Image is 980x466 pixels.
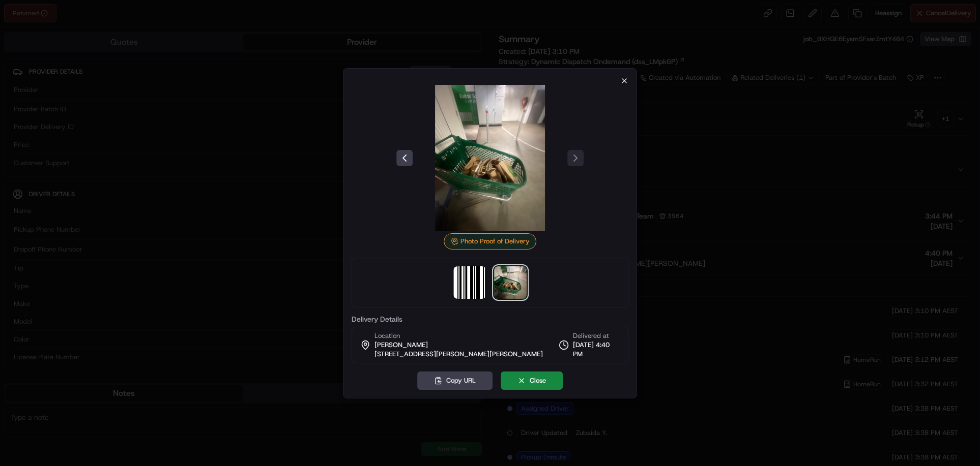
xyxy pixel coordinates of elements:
div: Photo Proof of Delivery [444,233,536,250]
span: [STREET_ADDRESS][PERSON_NAME][PERSON_NAME] [374,350,543,359]
span: [PERSON_NAME] [374,340,428,350]
img: photo_proof_of_delivery image [494,266,527,299]
button: Close [501,371,563,390]
button: Copy URL [417,371,493,390]
span: [DATE] 4:40 PM [573,340,620,359]
img: photo_proof_of_delivery image [417,85,563,231]
span: Delivered at [573,331,620,340]
img: barcode_scan_on_pickup image [453,266,486,299]
label: Delivery Details [352,316,628,323]
span: Location [374,331,400,340]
